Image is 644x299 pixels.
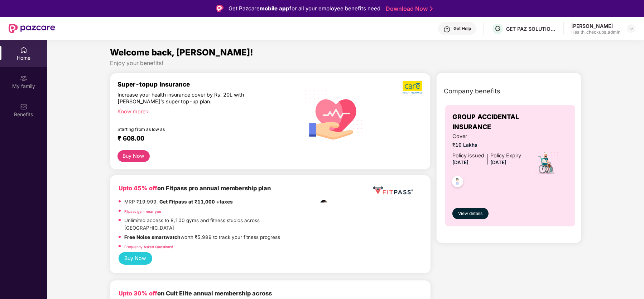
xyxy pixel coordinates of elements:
span: Welcome back, [PERSON_NAME]! [110,47,253,58]
div: Enjoy your benefits! [110,59,581,67]
div: Super-topup Insurance [117,80,296,88]
div: GET PAZ SOLUTIONS PRIVATE LIMTED [506,25,556,32]
button: View details [452,208,489,219]
img: fppp.png [371,184,414,197]
div: Get Pazcare for all your employee benefits need [229,4,380,13]
p: worth ₹5,999 to track your fitness progress [124,234,280,241]
span: ₹10 Lakhs [452,141,521,149]
span: GROUP ACCIDENTAL INSURANCE [452,112,534,132]
del: MRP ₹19,999, [124,199,158,205]
p: Unlimited access to 8,100 gyms and fitness studios across [GEOGRAPHIC_DATA] [124,217,296,232]
img: New Pazcare Logo [9,24,55,33]
img: svg+xml;base64,PHN2ZyB4bWxucz0iaHR0cDovL3d3dy53My5vcmcvMjAwMC9zdmciIHdpZHRoPSI0OC45NDMiIGhlaWdodD... [449,174,466,191]
a: Fitpass gym near you [124,209,161,214]
img: svg+xml;base64,PHN2ZyBpZD0iRHJvcGRvd24tMzJ4MzIiIHhtbG5zPSJodHRwOi8vd3d3LnczLm9yZy8yMDAwL3N2ZyIgd2... [628,26,634,31]
span: [DATE] [490,160,506,165]
span: [DATE] [452,160,468,165]
img: svg+xml;base64,PHN2ZyBpZD0iQmVuZWZpdHMiIHhtbG5zPSJodHRwOi8vd3d3LnczLm9yZy8yMDAwL3N2ZyIgd2lkdGg9Ij... [20,103,27,110]
strong: mobile app [260,5,289,12]
img: fpp.png [295,198,346,248]
div: Increase your health insurance cover by Rs. 20L with [PERSON_NAME]’s super top-up plan. [117,91,265,105]
img: Logo [216,5,224,12]
img: b5dec4f62d2307b9de63beb79f102df3.png [403,80,423,94]
span: Company benefits [444,86,500,96]
img: svg+xml;base64,PHN2ZyB3aWR0aD0iMjAiIGhlaWdodD0iMjAiIHZpZXdCb3g9IjAgMCAyMCAyMCIgZmlsbD0ibm9uZSIgeG... [20,75,27,82]
span: G [495,24,500,33]
strong: Get Fitpass at ₹11,000 +taxes [159,199,233,205]
button: Buy Now [117,150,150,162]
b: Upto 45% off [119,185,157,192]
div: Policy issued [452,152,484,160]
img: icon [534,150,559,175]
img: svg+xml;base64,PHN2ZyB4bWxucz0iaHR0cDovL3d3dy53My5vcmcvMjAwMC9zdmciIHhtbG5zOnhsaW5rPSJodHRwOi8vd3... [300,80,368,150]
img: Stroke [430,5,433,13]
div: Health_checkups_admin [571,29,620,35]
img: insurerLogo [542,112,561,132]
strong: Free Noise smartwatch [124,234,181,240]
button: Buy Now [119,252,152,265]
b: on Fitpass pro annual membership plan [119,185,271,192]
div: Policy Expiry [490,152,521,160]
a: Download Now [386,5,431,13]
div: ₹ 608.00 [117,134,289,143]
b: Upto 30% off [119,290,157,297]
a: Frequently Asked Questions! [124,245,173,249]
div: [PERSON_NAME] [571,23,620,29]
div: Starting from as low as [117,127,265,132]
div: Know more [117,108,292,113]
span: Cover [452,132,521,141]
img: svg+xml;base64,PHN2ZyBpZD0iSGVscC0zMngzMiIgeG1sbnM9Imh0dHA6Ly93d3cudzMub3JnLzIwMDAvc3ZnIiB3aWR0aD... [443,26,451,33]
div: Get Help [453,26,471,31]
span: View details [458,210,483,217]
img: svg+xml;base64,PHN2ZyBpZD0iSG9tZSIgeG1sbnM9Imh0dHA6Ly93d3cudzMub3JnLzIwMDAvc3ZnIiB3aWR0aD0iMjAiIG... [20,46,27,54]
span: right [145,110,149,114]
